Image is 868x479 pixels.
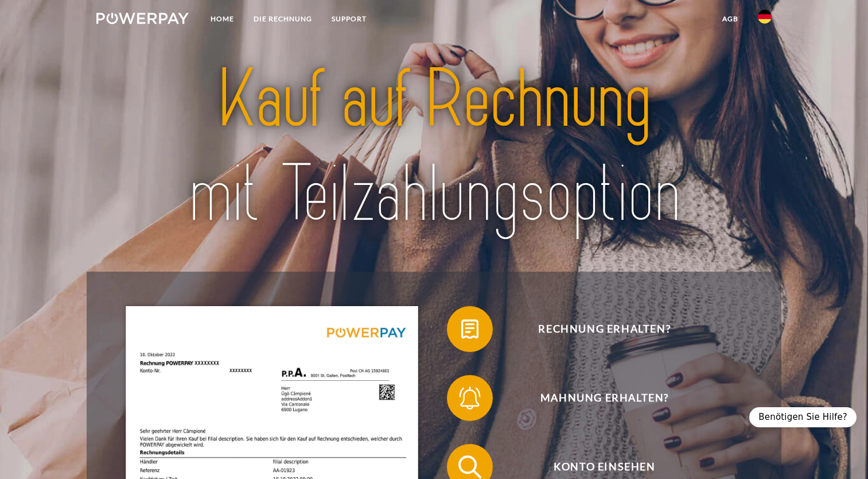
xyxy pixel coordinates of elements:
[822,433,859,470] iframe: Schaltfläche zum Öffnen des Messaging-Fensters
[464,375,745,421] span: Mahnung erhalten?
[464,306,745,352] span: Rechnung erhalten?
[456,315,484,343] img: qb_bill.svg
[447,306,745,352] button: Rechnung erhalten?
[244,9,322,29] a: DIE RECHNUNG
[456,384,484,412] img: qb_bell.svg
[130,48,738,246] img: title-powerpay_de.svg
[749,407,857,427] div: Benötigen Sie Hilfe?
[713,9,748,29] a: agb
[96,13,189,24] img: logo-powerpay-white.svg
[758,10,772,24] img: de
[322,9,376,29] a: SUPPORT
[201,9,244,29] a: Home
[447,375,745,421] button: Mahnung erhalten?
